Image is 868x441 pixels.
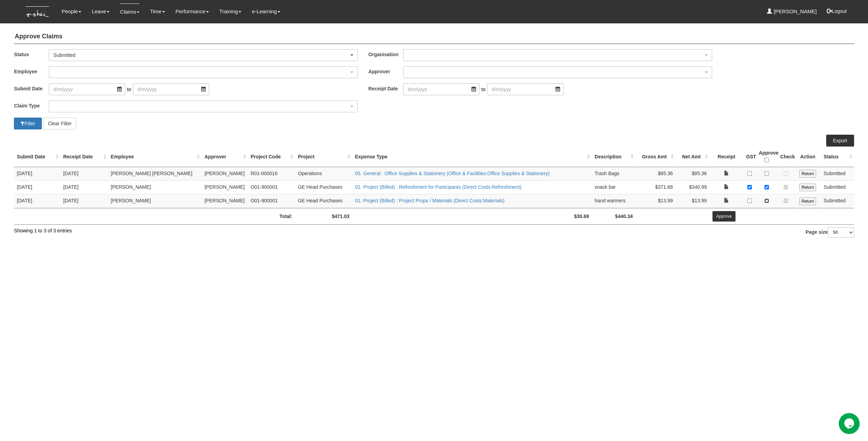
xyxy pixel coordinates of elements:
td: $371.68 [635,181,675,194]
th: Employee : activate to sort column ascending [108,147,202,167]
th: Net Amt : activate to sort column ascending [675,147,709,167]
th: GST [744,147,756,167]
select: Page size [828,227,854,238]
td: GE Head Purchases [295,181,352,194]
td: Trash Bags [592,167,635,180]
th: Project Code : activate to sort column ascending [248,147,295,167]
th: Project : activate to sort column ascending [295,147,352,167]
th: Receipt Date : activate to sort column ascending [60,147,108,167]
a: 01. Project (Billed) : Refreshment for Participants (Direct Costs:Refreshment) [355,184,521,190]
td: $471.03 [295,208,352,224]
a: 05. General : Office Supplies & Stationery (Office & Facilities:Office Supplies & Stationery) [355,171,550,176]
td: [PERSON_NAME] [202,194,248,208]
td: [DATE] [60,194,108,208]
th: Submit Date : activate to sort column ascending [14,147,60,167]
td: $85.36 [635,167,675,180]
th: Approve [756,147,777,167]
th: Approver : activate to sort column ascending [202,147,248,167]
td: [DATE] [14,194,60,208]
a: Leave [92,3,110,20]
td: Submitted [821,167,854,180]
input: d/m/yyyy [49,83,125,95]
th: Check [777,147,794,167]
button: Submitted [49,49,358,61]
th: Gross Amt : activate to sort column ascending [635,147,675,167]
label: Receipt Date [368,83,403,94]
td: Operations [295,167,352,180]
h4: Approve Claims [14,30,854,44]
input: Return [799,170,816,178]
span: to [480,83,487,95]
a: Performance [175,3,209,20]
td: Total: [108,208,295,224]
a: 01. Project (Billed) : Project Props / Materials (Direct Costs:Materials) [355,198,505,203]
td: $13.99 [635,194,675,208]
input: d/m/yyyy [487,83,564,95]
td: [DATE] [14,181,60,194]
td: hand warmers [592,194,635,208]
td: R01-000016 [248,167,295,180]
td: $440.34 [592,208,635,224]
td: [PERSON_NAME] [108,194,202,208]
th: Expense Type : activate to sort column ascending [352,147,592,167]
td: [DATE] [60,181,108,194]
input: Return [799,197,816,205]
input: d/m/yyyy [133,83,209,95]
td: O01-900001 [248,194,295,208]
td: Submitted [821,181,854,194]
label: Organisation [368,49,403,59]
a: [PERSON_NAME] [767,3,817,20]
a: People [62,3,82,20]
td: O01-900001 [248,181,295,194]
label: Submit Date [14,83,49,94]
td: GE Head Purchases [295,194,352,208]
td: $13.99 [675,194,709,208]
label: Employee [14,66,49,76]
label: Approver [368,66,403,76]
td: snack bar [592,181,635,194]
th: Status : activate to sort column ascending [821,147,854,167]
td: [PERSON_NAME] [202,181,248,194]
th: Action [795,147,821,167]
button: Logout [822,3,852,20]
button: Filter [14,118,42,129]
label: Status [14,49,49,59]
input: d/m/yyyy [403,83,480,95]
input: Return [799,184,816,191]
a: Training [219,3,242,20]
a: Claims [120,3,139,20]
iframe: chat widget [839,413,861,434]
button: Clear Filter [43,118,76,129]
th: Receipt [710,147,744,167]
td: Submitted [821,194,854,208]
input: Approve [712,211,736,222]
div: Submitted [53,52,349,59]
th: Description : activate to sort column ascending [592,147,635,167]
td: [PERSON_NAME] [202,167,248,180]
td: [DATE] [60,167,108,180]
td: $340.99 [675,181,709,194]
label: Claim Type [14,100,49,111]
td: [PERSON_NAME] [108,181,202,194]
a: Time [150,3,165,20]
td: $30.69 [352,208,592,224]
a: e-Learning [252,3,280,20]
td: [DATE] [14,167,60,180]
label: Page size [806,227,854,238]
td: [PERSON_NAME] [PERSON_NAME] [108,167,202,180]
span: to [125,83,133,95]
a: Export [826,135,854,147]
td: $85.36 [675,167,709,180]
